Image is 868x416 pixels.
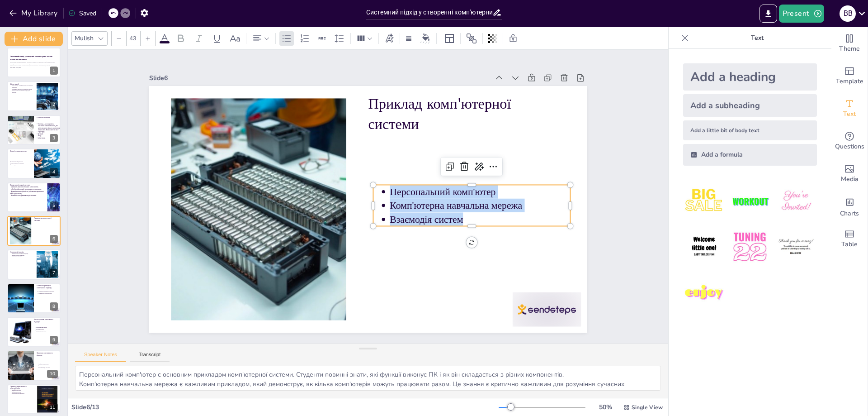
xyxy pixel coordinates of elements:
p: · можливість керування та діагностики. [10,194,45,196]
div: 6 [50,235,58,243]
button: Export to PowerPoint [759,5,777,23]
span: Text [843,109,856,119]
p: Безпека систем [36,328,58,330]
textarea: Персональний комп'ютер є основним прикладом комп'ютерної системи. Студенти повинні знати, які фун... [75,366,661,391]
span: Template [836,77,863,86]
div: Change the overall theme [831,27,868,60]
div: 5 [7,182,61,212]
div: 1 [7,48,61,77]
p: Мета лекції - ознайомлення з системним підходом [12,85,34,88]
img: 3.jpeg [775,180,817,222]
div: 3 [50,134,58,142]
div: Add a table [831,223,868,255]
span: Charts [840,209,859,219]
div: 5 [50,201,58,210]
p: Приклад комп'ютерної системи [34,217,58,222]
div: 8 [7,283,61,313]
p: Мета лекції [10,82,34,85]
span: Table [841,239,858,249]
div: Text effects [382,31,396,46]
p: Вирішення проблем [36,330,58,332]
span: Theme [839,44,860,54]
div: 6 [7,216,61,246]
div: 10 [47,370,58,378]
p: Розуміння структури локальних мереж [12,88,34,90]
div: 7 [50,269,58,277]
p: Основні принципи системного підходу [37,284,58,289]
div: 4 [50,168,58,176]
p: · обробка інформації за певними алгоритмами; [10,188,45,190]
p: Програмне забезпечення [11,163,31,164]
div: 9 [50,336,58,344]
button: Transcript [130,352,170,362]
strong: Системний підхід у створенні комп'ютерних систем: основи та принципи [10,56,53,61]
p: Взаємозв'язок елементів [12,254,34,256]
div: 2 [7,81,61,111]
img: 4.jpeg [683,226,725,268]
div: Add a formula [683,144,817,166]
div: 11 [47,403,58,411]
div: 9 [7,317,61,347]
div: Get real-time input from your audience [831,125,868,158]
span: Single View [632,404,663,411]
div: Saved [68,9,96,18]
p: Апаратне забезпечення [11,161,31,163]
div: Add images, graphics, shapes or video [831,158,868,190]
p: Ознаки комп'ютерної системи: [10,184,45,186]
div: Add ready made slides [831,60,868,92]
div: Slide 6 [304,212,618,359]
p: Text [692,27,822,49]
p: Взаємодія з середовищем [38,292,58,294]
button: Present [779,5,824,23]
p: вхід і вихід. [38,137,61,139]
div: Background color [419,33,433,43]
div: Layout [442,31,457,46]
p: мету; [38,135,61,137]
img: 2.jpeg [729,180,771,222]
div: Mulish [73,32,95,44]
div: 4 [7,148,61,178]
p: Застосування системного підходу в практиці [12,90,34,93]
p: Презентація охоплює принципи системного підходу в створенні комп'ютерних систем, розглядає структ... [10,62,58,67]
div: 2 [50,100,58,109]
span: Position [466,33,477,44]
div: 3 [7,115,61,145]
p: Визначення цілей [12,389,34,391]
div: Add a little bit of body text [683,120,817,140]
img: 1.jpeg [683,180,725,222]
p: · функціональна цілісність (усі частини працюють задля однієї мети); [10,190,45,194]
p: Цілісність системи [12,256,34,258]
div: Add a heading [683,63,817,91]
p: Приклад комп'ютерної системи [213,253,410,371]
p: функції; [38,133,61,135]
img: 7.jpeg [683,272,725,314]
p: Системний підхід [10,251,34,253]
p: Взаємодія систем [171,178,342,264]
div: 11 [7,384,61,414]
p: Вибір компонентів [39,363,58,365]
button: Speaker Notes [75,352,126,362]
div: Border settings [404,31,414,46]
div: 7 [7,249,61,279]
span: Questions [835,142,864,152]
p: Generated with [URL] [10,67,58,68]
div: 50 % [594,403,616,411]
span: Media [841,174,859,184]
div: Column Count [354,31,375,46]
p: Приклад практичного застосування [10,385,34,390]
p: Система — це сукупність взаємопов’язаних елементів, які діють як єдине ціле для досягнення певної... [38,123,61,131]
div: Slide 6 / 13 [71,403,499,411]
div: Add charts and graphs [831,190,868,223]
div: 10 [7,350,61,380]
p: Вибір архітектури [12,391,34,393]
button: В В [840,5,856,23]
div: Add a subheading [683,94,817,117]
p: Комп'ютерна навчальна мережа [177,191,348,277]
p: · наявність взаємопов’язаних компонентів; [10,186,45,188]
p: Взаємозв'язок між елементами [38,291,58,292]
p: Комп'ютерна система [10,150,31,153]
p: Взаємодія компонентів [11,164,31,166]
p: Сумісність компонентів [39,365,58,367]
p: Оптимізація ресурсів [39,366,58,368]
div: Add text boxes [831,92,868,125]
